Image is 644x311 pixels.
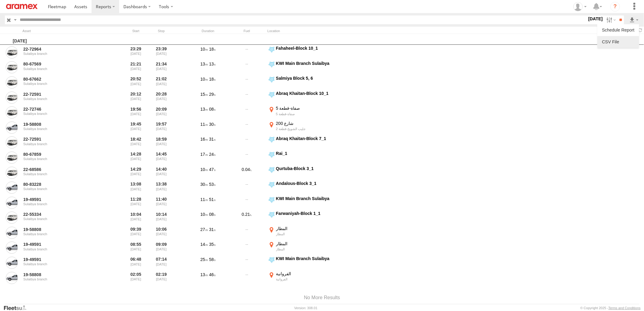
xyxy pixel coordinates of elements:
div: صفاة-قطعة 5 [276,112,342,116]
div: Entered prior to selected date range [124,256,147,270]
span: 11 [200,197,208,202]
div: Entered prior to selected date range [124,181,147,195]
div: 11:40 [DATE] [150,196,173,210]
div: KWI Main Branch Sulaibya [276,61,342,66]
span: 18 [209,77,216,82]
div: 07:14 [DATE] [150,256,173,270]
span: 11 [200,122,208,127]
span: 27 [200,227,208,232]
span: 24 [209,152,216,157]
label: Click to View Event Location [267,105,343,119]
div: Version: 308.01 [294,306,317,310]
div: Farwaniyah-Block 1_1 [276,211,342,216]
a: 80-67569 [23,61,106,67]
span: 51 [209,197,216,202]
div: 23:39 [DATE] [150,45,173,59]
a: 80-67662 [23,76,106,82]
label: Search Filter Options [604,15,617,24]
div: Sulaibya branch [23,172,106,176]
div: Abraq Khaitan-Block 7_1 [276,136,342,141]
div: KWI Main Branch Sulaibya [276,256,342,261]
label: Click to View Event Location [267,271,343,285]
span: 10 [200,167,208,172]
div: Entered prior to selected date range [124,151,147,165]
a: 80-67859 [23,152,106,157]
span: 15 [200,92,208,97]
div: Sulaibya branch [23,277,106,281]
a: 19-58808 [23,272,106,277]
div: Gabriel Liwang [571,2,589,11]
a: 22-68586 [23,167,106,172]
div: Andalous-Block 3_1 [276,181,342,186]
div: Sulaibya branch [23,232,106,236]
label: Click to View Event Location [267,75,343,89]
span: 47 [209,167,216,172]
span: 13 [209,62,216,66]
span: 46 [209,272,216,277]
label: Click to View Event Location [267,136,343,150]
div: Fahaheel-Block 10_1 [276,45,342,51]
a: 22-72964 [23,46,106,52]
div: Entered prior to selected date range [124,45,147,59]
label: Click to View Event Location [267,241,343,255]
div: Abraq Khaitan-Block 10_1 [276,91,342,96]
div: 02:19 [DATE] [150,271,173,285]
a: 19-49591 [23,242,106,247]
label: Search Query [13,15,18,24]
div: Sulaibya branch [23,187,106,191]
div: 0.21 [229,211,265,225]
div: Qurtuba-Block 3_1 [276,166,342,171]
label: Click to View Event Location [267,211,343,225]
span: 13 [200,62,208,66]
div: جليب الشويخ-قطعة 2 [276,127,342,131]
div: Sulaibya branch [23,67,106,71]
div: Entered prior to selected date range [124,226,147,240]
div: 09:09 [DATE] [150,241,173,255]
div: Entered prior to selected date range [124,196,147,210]
img: aramex-logo.svg [6,4,38,9]
div: Entered prior to selected date range [124,241,147,255]
div: Entered prior to selected date range [124,105,147,119]
a: 19-58808 [23,227,106,232]
div: شارع 200 [276,121,342,126]
div: 13:38 [DATE] [150,181,173,195]
span: 31 [209,227,216,232]
span: 29 [209,92,216,97]
div: Rai_1 [276,151,342,156]
div: KWI Main Branch Sulaibya [276,196,342,201]
label: Click to View Event Location [267,45,343,59]
a: 22-55334 [23,212,106,217]
div: Sulaibya branch [23,97,106,101]
span: 30 [200,182,208,187]
div: Sulaibya branch [23,217,106,221]
label: Click to View Event Location [267,181,343,195]
div: Entered prior to selected date range [124,121,147,135]
div: Entered prior to selected date range [124,166,147,180]
span: 17 [200,152,208,157]
div: Sulaibya branch [23,112,106,115]
label: Click to View Event Location [267,91,343,105]
div: 0.04 [229,166,265,180]
div: المطار [276,232,342,236]
div: Entered prior to selected date range [124,211,147,225]
div: 10:06 [DATE] [150,226,173,240]
span: 35 [209,242,216,247]
a: 80-83228 [23,182,106,187]
div: 14:40 [DATE] [150,166,173,180]
div: Entered prior to selected date range [124,75,147,89]
div: 14:45 [DATE] [150,151,173,165]
div: صفاة-قطعة 5 [276,105,342,111]
a: 19-49591 [23,197,106,202]
span: 10 [200,77,208,82]
span: 25 [200,257,208,262]
div: 18:59 [DATE] [150,136,173,150]
label: Click to View Event Location [267,121,343,135]
div: الفروانية [276,277,342,281]
div: Sulaibya branch [23,202,106,206]
div: المطار [276,241,342,246]
a: 19-49591 [23,257,106,262]
div: Sulaibya branch [23,157,106,161]
div: 20:28 [DATE] [150,91,173,105]
span: 16 [200,137,208,142]
label: Click to View Event Location [267,226,343,240]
